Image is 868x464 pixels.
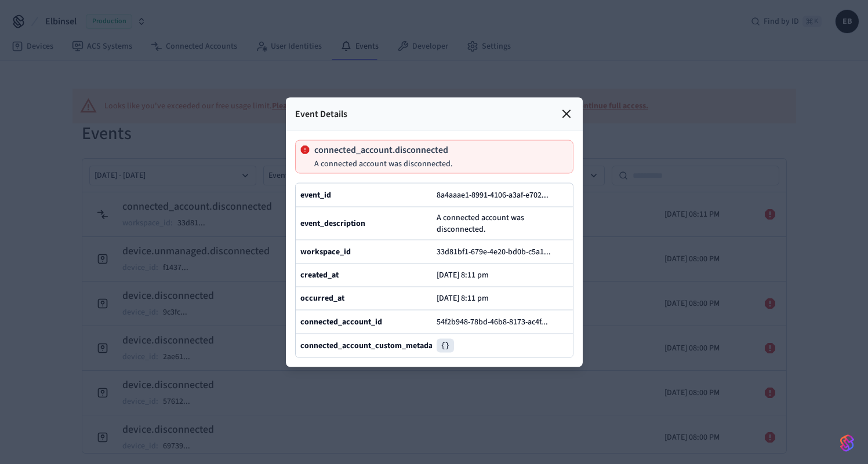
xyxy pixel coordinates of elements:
[300,316,382,327] b: connected_account_id
[300,339,440,351] b: connected_account_custom_metadata
[434,244,562,258] button: 33d81bf1-679e-4e20-bd0b-c5a1...
[300,293,344,304] b: occurred_at
[314,145,453,154] p: connected_account.disconnected
[437,294,489,303] p: [DATE] 8:11 pm
[314,159,453,168] p: A connected account was disconnected.
[295,107,347,120] p: Event Details
[300,217,365,229] b: event_description
[840,434,854,452] img: SeamLogoGradient.69752ec5.svg
[434,188,560,202] button: 8a4aaae1-8991-4106-a3af-e702...
[437,338,454,352] pre: {}
[437,271,489,280] p: [DATE] 8:11 pm
[300,246,351,257] b: workspace_id
[300,189,331,200] b: event_id
[437,211,568,235] span: A connected account was disconnected.
[300,269,339,281] b: created_at
[434,315,560,328] button: 54f2b948-78bd-46b8-8173-ac4f...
